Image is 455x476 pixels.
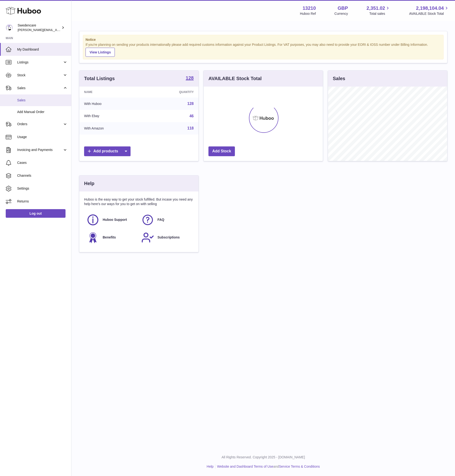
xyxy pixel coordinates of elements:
[409,5,449,16] a: 2,198,104.04 AVAILABLE Stock Total
[17,148,63,152] span: Invoicing and Payments
[208,75,262,82] h3: AVAILABLE Stock Total
[215,464,320,469] li: and
[84,146,131,156] a: Add products
[6,209,66,218] a: Log out
[217,465,273,468] a: Website and Dashboard Terms of Use
[17,135,68,139] span: Usage
[17,98,68,103] span: Sales
[369,11,390,16] span: Total sales
[334,11,348,16] div: Currency
[157,235,180,240] span: Subscriptions
[186,76,194,80] strong: 128
[367,5,385,11] span: 2,351.02
[86,37,441,42] strong: Notice
[189,114,194,118] a: 46
[79,110,145,122] td: With Ebay
[6,24,13,31] img: daniel.corbridge@swedencare.co.uk
[187,126,194,130] a: 118
[18,28,121,32] span: [PERSON_NAME][EMAIL_ADDRESS][PERSON_NAME][DOMAIN_NAME]
[84,75,115,82] h3: Total Listings
[187,102,194,106] a: 128
[79,87,145,98] th: Name
[84,197,194,206] p: Huboo is the easy way to get your stock fulfilled. But incase you need any help here's our ways f...
[18,23,61,32] div: Swedencare
[338,5,348,11] strong: GBP
[84,180,94,187] h3: Help
[86,213,136,226] a: Huboo Support
[103,217,127,222] span: Huboo Support
[367,5,391,16] a: 2,351.02 Total sales
[79,98,145,110] td: With Huboo
[186,76,194,81] a: 128
[333,75,345,82] h3: Sales
[103,235,116,240] span: Benefits
[145,87,198,98] th: Quantity
[141,213,191,226] a: FAQ
[17,122,63,126] span: Orders
[208,146,235,156] a: Add Stock
[86,231,136,244] a: Benefits
[17,73,63,78] span: Stock
[141,231,191,244] a: Subscriptions
[17,60,63,65] span: Listings
[416,5,444,11] span: 2,198,104.04
[300,11,316,16] div: Huboo Ref
[86,48,115,57] a: View Listings
[17,199,68,204] span: Returns
[17,160,68,165] span: Cases
[409,11,449,16] span: AVAILABLE Stock Total
[279,465,320,468] a: Service Terms & Conditions
[86,42,441,57] div: If you're planning on sending your products internationally please add required customs informati...
[303,5,316,11] strong: 13210
[17,47,68,52] span: My Dashboard
[157,217,164,222] span: FAQ
[79,122,145,135] td: With Amazon
[17,186,68,191] span: Settings
[17,110,68,114] span: Add Manual Order
[17,173,68,178] span: Channels
[17,86,63,90] span: Sales
[75,455,451,460] p: All Rights Reserved. Copyright 2025 - [DOMAIN_NAME]
[207,465,214,468] a: Help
